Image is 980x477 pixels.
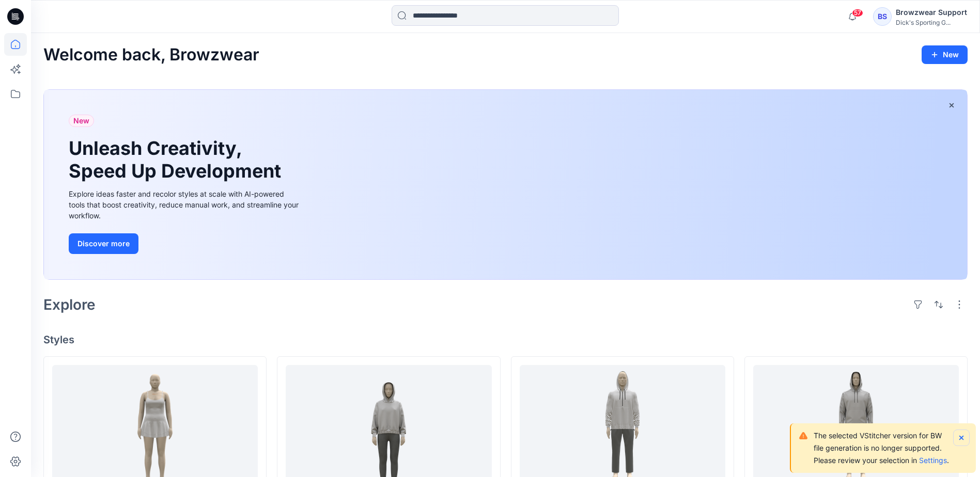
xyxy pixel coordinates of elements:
[69,233,301,254] a: Discover more
[922,45,968,64] button: New
[873,7,892,26] div: BS
[69,188,301,221] div: Explore ideas faster and recolor styles at scale with AI-powered tools that boost creativity, red...
[73,115,89,127] span: New
[69,233,138,254] button: Discover more
[786,419,980,477] div: Notifications-bottom-right
[896,19,967,26] div: Dick's Sporting G...
[69,137,286,182] h1: Unleash Creativity, Speed Up Development
[814,430,949,467] p: The selected VStitcher version for BW file generation is no longer supported. Please review your ...
[43,45,259,65] h2: Welcome back, Browzwear
[919,456,947,465] a: Settings
[896,6,967,19] div: Browzwear Support
[43,333,968,346] h4: Styles
[852,9,863,17] span: 57
[43,296,96,313] h2: Explore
